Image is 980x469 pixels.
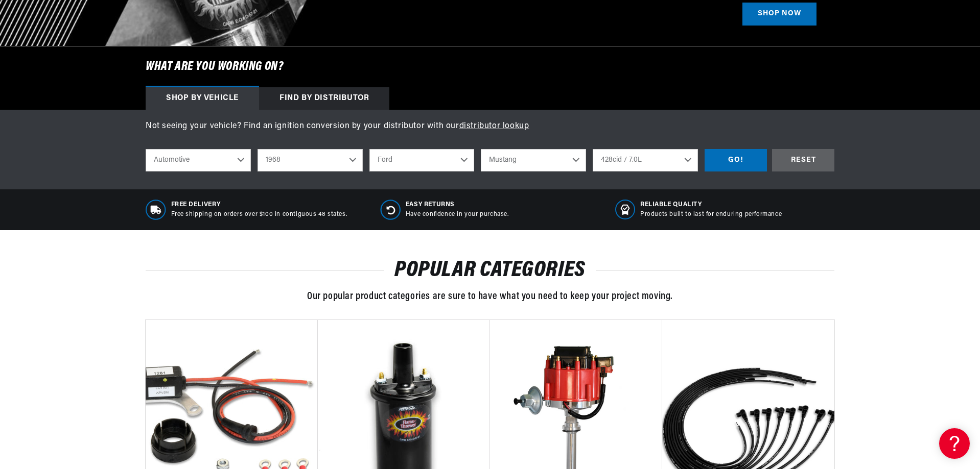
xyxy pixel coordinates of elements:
[369,149,475,171] select: Make
[171,210,347,219] p: Free shipping on orders over $100 in contiguous 48 states.
[742,3,816,26] a: SHOP NOW
[146,87,259,110] div: Shop by vehicle
[772,149,834,172] div: RESET
[593,149,698,171] select: Engine
[259,87,389,110] div: Find by Distributor
[459,122,529,130] a: distributor lookup
[171,201,347,209] span: Free Delivery
[406,201,509,209] span: Easy Returns
[258,149,363,171] select: Year
[705,149,767,172] div: GO!
[120,46,860,87] h6: What are you working on?
[640,201,782,209] span: RELIABLE QUALITY
[406,210,509,219] p: Have confidence in your purchase.
[640,210,782,219] p: Products built to last for enduring performance
[146,120,834,133] p: Not seeing your vehicle? Find an ignition conversion by your distributor with our
[146,149,251,171] select: Ride Type
[481,149,586,171] select: Model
